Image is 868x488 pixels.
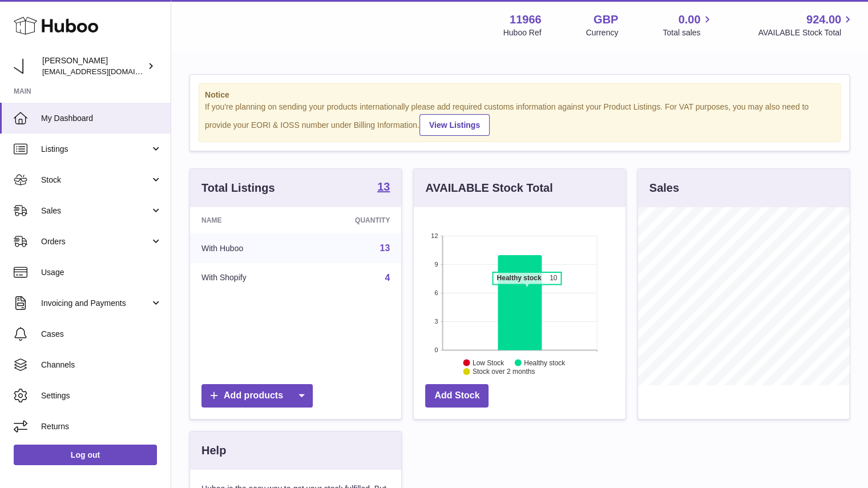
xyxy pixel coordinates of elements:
[304,207,402,233] th: Quantity
[377,181,390,192] strong: 13
[758,27,854,38] span: AVAILABLE Stock Total
[435,346,438,353] text: 0
[473,358,504,366] text: Low Stock
[201,443,226,458] h3: Help
[42,55,145,77] div: [PERSON_NAME]
[41,144,150,155] span: Listings
[380,243,390,253] a: 13
[435,261,438,268] text: 9
[41,329,162,340] span: Cases
[586,27,619,38] div: Currency
[550,274,558,282] tspan: 10
[190,233,304,263] td: With Huboo
[41,113,162,124] span: My Dashboard
[594,12,618,27] strong: GBP
[41,390,162,401] span: Settings
[758,12,854,38] a: 924.00 AVAILABLE Stock Total
[419,114,490,136] a: View Listings
[41,298,150,309] span: Invoicing and Payments
[524,358,566,366] text: Healthy stock
[201,384,313,408] a: Add products
[473,368,535,376] text: Stock over 2 months
[649,180,679,196] h3: Sales
[190,263,304,293] td: With Shopify
[503,27,542,38] div: Huboo Ref
[435,318,438,325] text: 3
[435,289,438,296] text: 6
[431,232,438,239] text: 12
[42,67,168,76] span: [EMAIL_ADDRESS][DOMAIN_NAME]
[14,445,157,465] a: Log out
[806,12,841,27] span: 924.00
[41,360,162,370] span: Channels
[190,207,304,233] th: Name
[41,267,162,278] span: Usage
[14,58,31,75] img: info@tenpm.co
[205,90,834,100] strong: Notice
[41,236,150,247] span: Orders
[663,27,713,38] span: Total sales
[377,181,390,195] a: 13
[497,274,542,282] tspan: Healthy stock
[41,421,162,432] span: Returns
[201,180,275,196] h3: Total Listings
[205,102,834,136] div: If you're planning on sending your products internationally please add required customs informati...
[663,12,713,38] a: 0.00 Total sales
[425,384,488,408] a: Add Stock
[385,273,390,283] a: 4
[425,180,552,196] h3: AVAILABLE Stock Total
[41,175,150,185] span: Stock
[41,205,150,216] span: Sales
[679,12,701,27] span: 0.00
[510,12,542,27] strong: 11966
